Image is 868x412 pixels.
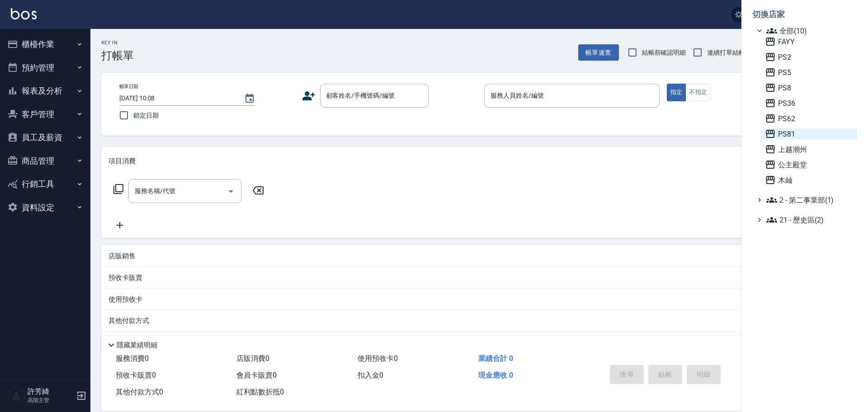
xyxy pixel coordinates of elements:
span: FAYY [765,36,854,47]
span: PS2 [765,52,854,62]
span: 2 - 第二事業部(1) [766,194,854,205]
span: 木屾 [765,175,854,185]
span: PS5 [765,67,854,78]
span: 公主殿堂 [765,159,854,170]
span: 上越潮州 [765,144,854,155]
span: 21 - 歷史區(2) [766,214,854,225]
span: 全部(10) [766,25,854,36]
span: PS62 [765,113,854,124]
li: 切換店家 [752,4,857,25]
span: PS81 [765,128,854,139]
span: PS36 [765,98,854,109]
span: PS8 [765,82,854,93]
